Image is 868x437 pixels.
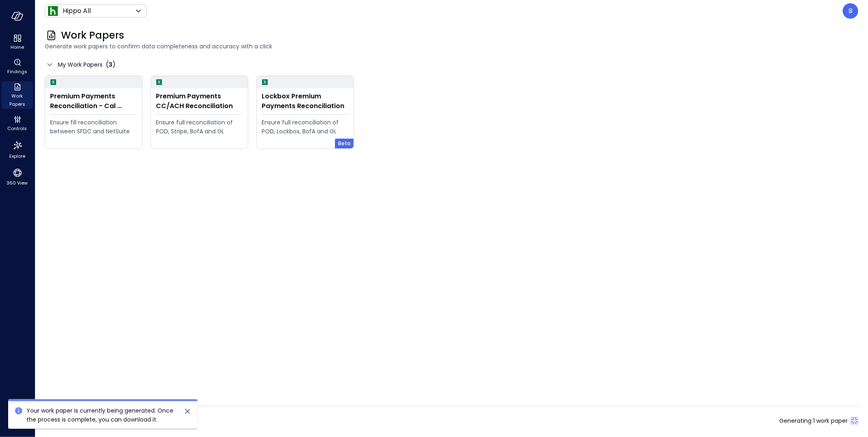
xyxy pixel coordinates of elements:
[109,61,112,69] span: 3
[2,114,33,133] div: Controls
[5,92,30,108] span: Work Papers
[156,91,243,111] div: Premium Payments CC/ACH Reconciliation
[779,416,848,425] span: Generating 1 work paper
[50,118,137,136] div: Ensure fill reconciliation between SFDC and NetSuite
[2,33,33,52] div: Home
[63,6,91,16] p: Hippo All
[851,417,858,424] div: Sliding puzzle loader
[106,60,116,70] div: ( )
[848,6,853,16] p: B
[2,57,33,76] div: Findings
[50,91,137,111] div: Premium Payments Reconciliation - Cal Atlantic
[48,6,58,16] img: Icon
[61,29,124,42] span: Work Papers
[7,67,27,76] span: Findings
[9,152,25,160] span: Explore
[2,166,33,188] div: 360 View
[2,81,33,109] div: Work Papers
[338,139,350,148] span: Beta
[156,118,243,136] div: Ensure full reconciliation of POD, Stripe, BofA and GL
[843,3,858,19] div: Boaz
[262,118,349,136] div: Ensure full reconciliation of POD, Lockbox, BofA and GL
[7,179,28,187] span: 360 View
[8,124,27,133] span: Controls
[58,60,103,69] span: My Work Papers
[2,138,33,161] div: Explore
[11,43,24,51] span: Home
[45,42,858,51] span: Generate work papers to confirm data completeness and accuracy with a click
[26,407,173,424] span: Your work paper is currently being generated. Once the process is complete, you can download it.
[183,407,192,416] button: close
[262,91,349,111] div: Lockbox Premium Payments Reconciliation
